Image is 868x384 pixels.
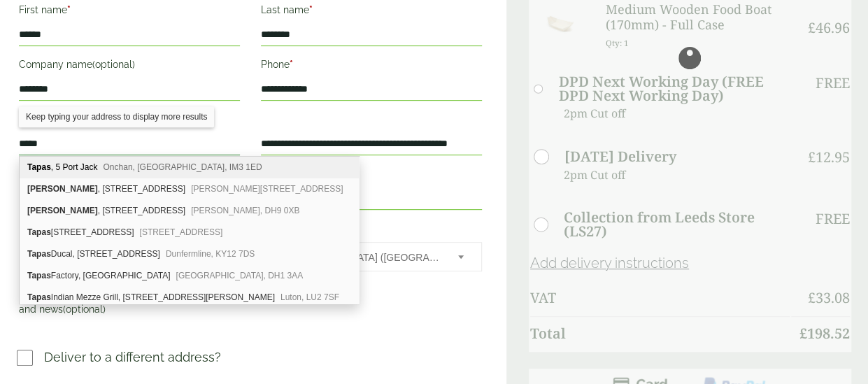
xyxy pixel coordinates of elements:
[191,206,299,215] span: [PERSON_NAME], DH9 0XB
[261,218,482,242] label: Country/Region
[63,304,106,315] span: (optional)
[20,287,359,308] div: Tapas Indian Mezze Grill, 4 The Parade, Hancock Drive
[92,59,135,70] span: (optional)
[166,249,255,259] span: Dunfermline, KY12 7DS
[20,265,359,287] div: Tapas Factory, 14 Elvet Bridge
[261,55,482,78] label: Phone
[104,162,262,172] span: Onchan, [GEOGRAPHIC_DATA], IM3 1ED
[280,292,339,302] span: Luton, LU2 7SF
[67,4,71,15] abbr: required
[27,271,51,280] b: Tapas
[27,292,51,302] b: Tapas
[27,227,51,237] b: Tapas
[309,4,313,15] abbr: required
[27,184,98,194] b: [PERSON_NAME]
[27,206,98,215] b: [PERSON_NAME]
[290,59,293,70] abbr: required
[27,162,51,172] b: Tapas
[19,55,240,78] label: Company name
[19,106,214,127] div: Keep typing your address to display more results
[20,178,359,200] div: Tapaswi, 26 Northumbria Place
[44,348,221,367] p: Deliver to a different address?
[176,271,304,280] span: [GEOGRAPHIC_DATA], DH1 3AA
[20,200,359,222] div: Tapaswi, 21 Beamish View
[261,242,482,271] span: Country/Region
[261,164,482,187] label: Postcode
[20,157,359,178] div: Tapas, 5 Port Jack
[20,222,359,243] div: Tapas3, 6 Howden Street
[27,249,51,259] b: Tapas
[20,243,359,265] div: Tapas Ducal, 6-8, Nethertown Broad Street
[191,184,343,194] span: [PERSON_NAME][STREET_ADDRESS]
[140,227,223,237] span: [STREET_ADDRESS]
